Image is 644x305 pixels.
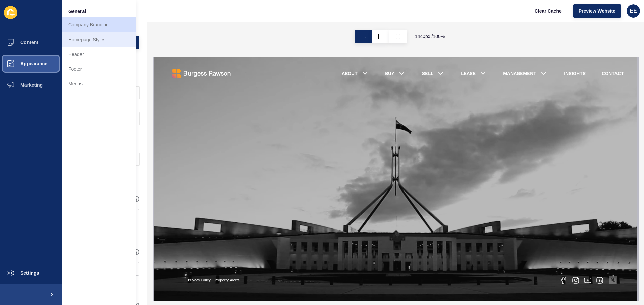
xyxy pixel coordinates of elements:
[410,13,431,21] a: INSIGHTS
[62,76,136,91] a: Menus
[62,17,136,32] a: Company Branding
[62,47,136,62] a: Header
[34,222,56,225] a: Privacy Policy
[529,4,568,18] button: Clear Cache
[447,13,470,21] a: CONTACT
[573,4,621,18] button: Preview Website
[68,8,86,15] span: General
[268,13,279,21] a: SELL
[630,8,637,14] span: EE
[415,33,445,40] span: 1440 px / 100 %
[307,13,321,21] a: LEASE
[187,13,203,21] a: ABOUT
[535,8,562,14] span: Clear Cache
[60,222,86,225] a: Property Alerts
[62,32,136,47] a: Homepage Styles
[579,8,615,14] span: Preview Website
[62,62,136,76] a: Footer
[13,7,80,27] img: Company logo
[349,13,382,21] a: MANAGEMENT
[231,13,240,21] a: BUY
